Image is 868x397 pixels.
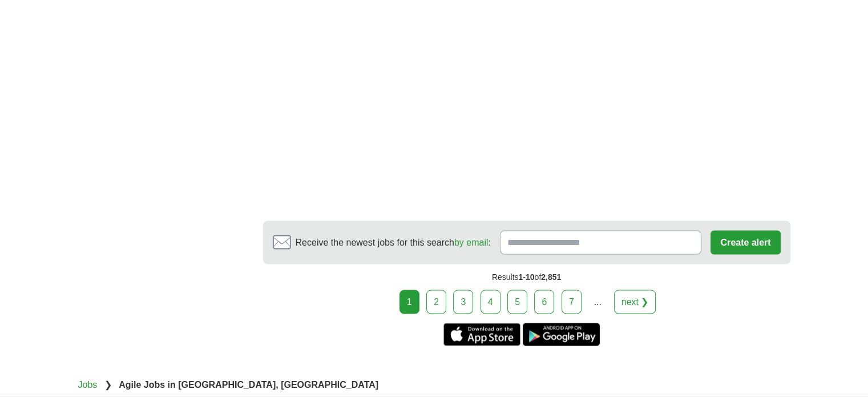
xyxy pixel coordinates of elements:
[454,237,488,247] a: by email
[541,272,561,281] span: 2,851
[534,290,554,314] a: 6
[518,272,534,281] span: 1-10
[104,379,112,389] span: ❯
[119,379,378,389] strong: Agile Jobs in [GEOGRAPHIC_DATA], [GEOGRAPHIC_DATA]
[562,290,582,314] a: 7
[614,290,656,314] a: next ❯
[263,264,790,290] div: Results of
[399,290,419,314] div: 1
[296,235,491,249] span: Receive the newest jobs for this search :
[523,323,600,346] a: Get the Android app
[710,230,780,254] button: Create alert
[443,323,520,346] a: Get the iPhone app
[507,290,527,314] a: 5
[586,290,609,313] div: ...
[426,290,446,314] a: 2
[453,290,473,314] a: 3
[481,290,500,314] a: 4
[78,379,98,389] a: Jobs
